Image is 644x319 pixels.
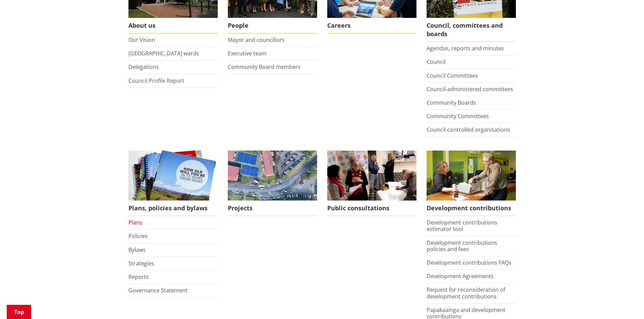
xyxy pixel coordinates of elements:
a: Development Agreements [427,272,494,280]
a: Plans [128,219,142,226]
span: Development contributions [427,201,516,216]
a: Development contributions policies and fees [427,239,497,253]
span: People [228,18,317,33]
a: We produce a number of plans, policies and bylaws including the Long Term Plan Plans, policies an... [128,151,218,216]
a: Council-administered committees [427,85,513,93]
a: Council-controlled organisations [427,126,510,133]
a: Executive team [228,50,266,57]
a: Policies [128,232,148,240]
a: Council Committees [427,72,478,79]
a: Our Vision [128,36,155,44]
a: Delegations [128,63,159,71]
a: [GEOGRAPHIC_DATA] wards [128,50,199,57]
img: Fees [427,151,516,201]
a: Governance Statement [128,287,188,294]
span: About us [128,18,218,33]
span: Public consultations [327,201,416,216]
a: FInd out more about fees and fines here Development contributions [427,151,516,216]
span: Council, committees and boards [427,18,516,42]
a: Development contributions estimator tool [427,219,497,233]
a: Projects [228,151,317,216]
img: DJI_0336 [228,151,317,201]
span: Projects [228,201,317,216]
img: public-consultations [327,151,416,201]
a: Reports [128,273,149,281]
a: Community Board members [228,63,301,71]
a: Agendas, reports and minutes [427,45,504,52]
a: public-consultations Public consultations [327,151,416,216]
a: Mayor and councillors [228,36,285,44]
a: Community Committees [427,112,489,120]
a: Council [427,58,446,65]
a: Development contributions FAQs [427,259,511,266]
a: Top [7,305,31,319]
a: Council Profile Report [128,77,184,84]
a: Bylaws [128,246,146,254]
span: Plans, policies and bylaws [128,201,218,216]
a: Community Boards [427,99,476,106]
span: Careers [327,18,416,33]
a: Request for reconsideration of development contributions [427,286,505,300]
img: Long Term Plan [128,151,218,201]
a: Strategies [128,260,154,267]
iframe: Messenger Launcher [613,291,637,315]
